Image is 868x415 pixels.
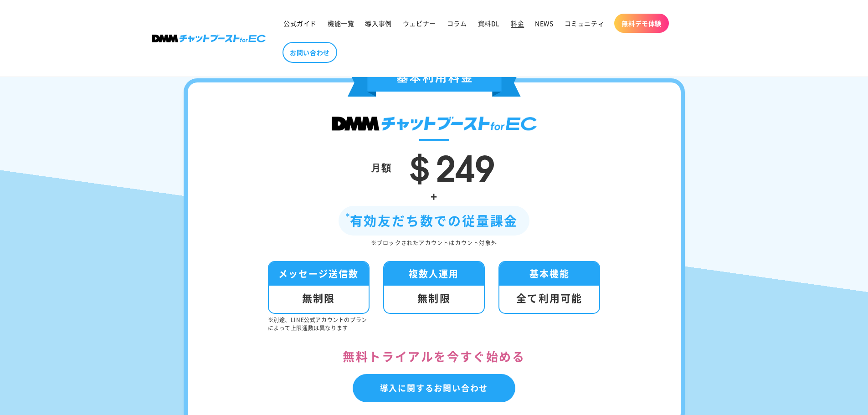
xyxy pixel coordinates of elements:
[152,35,266,42] img: 株式会社DMM Boost
[322,14,360,33] a: 機能一覧
[371,159,392,176] div: 月額
[559,14,610,33] a: コミュニティ
[282,42,337,63] a: お問い合わせ
[348,63,521,97] img: 基本利用料金
[505,14,529,33] a: 料金
[365,19,391,27] span: 導入事例
[268,316,370,332] p: ※別途、LINE公式アカウントのプランによって上限通数は異なります
[384,262,484,286] div: 複数人運用
[269,262,369,286] div: メッセージ送信数
[442,14,473,33] a: コラム
[397,14,442,33] a: ウェビナー
[478,19,500,27] span: 資料DL
[283,19,317,27] span: 公式ガイド
[499,262,599,286] div: 基本機能
[535,19,553,27] span: NEWS
[401,138,495,192] span: ＄249
[447,19,467,27] span: コラム
[328,19,354,27] span: 機能一覧
[511,19,524,27] span: 料金
[529,14,559,33] a: NEWS
[215,186,653,206] div: +
[360,14,397,33] a: 導入事例
[353,374,516,402] a: 導入に関するお問い合わせ
[215,238,653,248] div: ※ブロックされたアカウントはカウント対象外
[565,19,605,27] span: コミュニティ
[499,286,599,313] div: 全て利用可能
[339,206,530,236] div: 有効友だち数での従量課金
[278,14,322,33] a: 公式ガイド
[473,14,505,33] a: 資料DL
[332,117,537,131] img: DMMチャットブースト
[384,286,484,313] div: 無制限
[614,14,669,33] a: 無料デモ体験
[215,346,653,367] div: 無料トライアルを今すぐ始める
[290,48,330,56] span: お問い合わせ
[403,19,436,27] span: ウェビナー
[621,19,662,27] span: 無料デモ体験
[269,286,369,313] div: 無制限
